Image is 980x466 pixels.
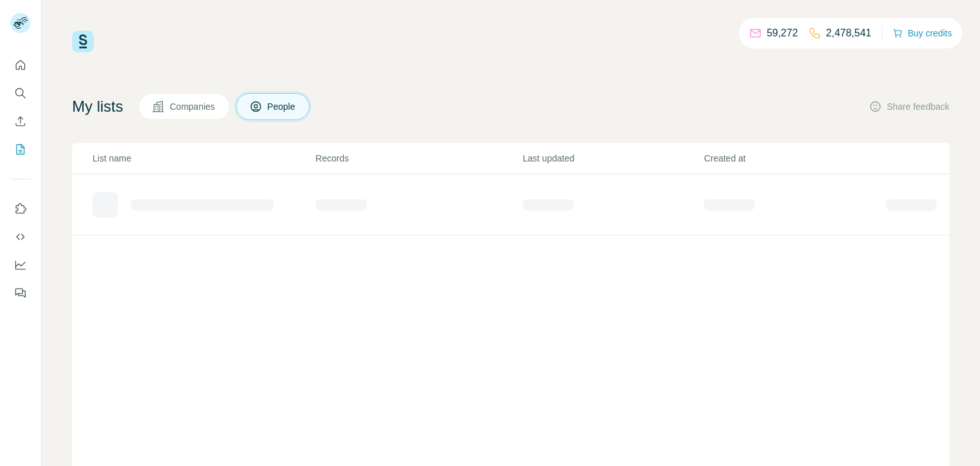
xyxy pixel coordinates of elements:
[72,31,94,52] img: Surfe Logo
[10,110,31,133] button: Enrich CSV
[10,54,31,77] button: Quick start
[10,138,31,161] button: My lists
[826,26,872,41] p: 2,478,541
[316,152,522,165] p: Records
[704,152,884,165] p: Created at
[10,225,31,248] button: Use Surfe API
[10,197,31,220] button: Use Surfe on LinkedIn
[523,152,702,165] p: Last updated
[267,100,297,113] span: People
[767,26,798,41] p: 59,272
[72,96,123,117] h4: My lists
[93,152,315,165] p: List name
[893,24,952,42] button: Buy credits
[170,100,216,113] span: Companies
[10,282,31,304] button: Feedback
[10,82,31,105] button: Search
[10,253,31,276] button: Dashboard
[869,100,949,113] button: Share feedback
